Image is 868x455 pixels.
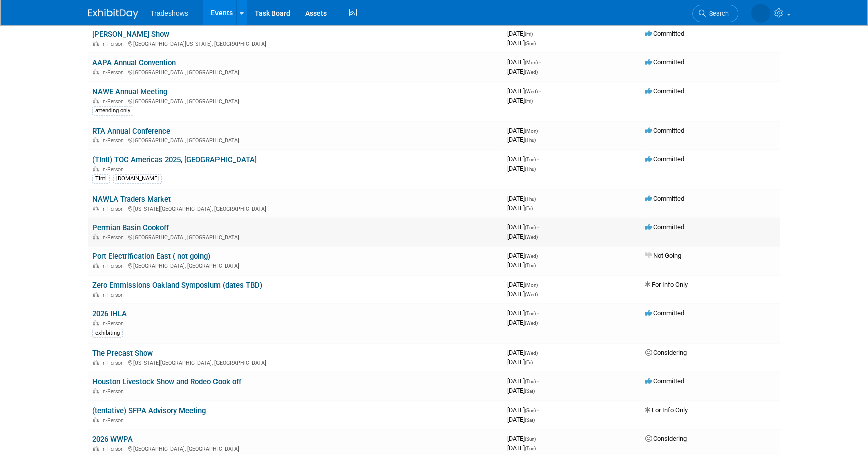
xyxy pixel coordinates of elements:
[92,30,169,39] a: [PERSON_NAME] Show
[92,87,167,96] a: NAWE Annual Meeting
[525,31,533,37] span: (Fri)
[525,60,538,65] span: (Mon)
[525,388,535,394] span: (Sat)
[507,444,536,452] span: [DATE]
[101,446,127,452] span: In-Person
[93,417,99,422] img: In-Person Event
[92,281,262,290] a: Zero Emmissions Oakland Symposium (dates TBD)
[525,41,536,46] span: (Sun)
[525,89,538,94] span: (Wed)
[92,358,499,366] div: [US_STATE][GEOGRAPHIC_DATA], [GEOGRAPHIC_DATA]
[525,196,536,202] span: (Thu)
[507,252,541,259] span: [DATE]
[525,446,536,451] span: (Tue)
[525,320,538,326] span: (Wed)
[101,69,127,76] span: In-Person
[537,195,539,202] span: -
[537,435,539,442] span: -
[507,155,539,163] span: [DATE]
[525,225,536,230] span: (Tue)
[507,68,538,75] span: [DATE]
[101,234,127,241] span: In-Person
[525,436,536,442] span: (Sun)
[537,377,539,385] span: -
[537,406,539,414] span: -
[507,406,539,414] span: [DATE]
[525,98,533,104] span: (Fri)
[507,127,541,134] span: [DATE]
[645,406,688,414] span: For Info Only
[507,30,536,37] span: [DATE]
[92,349,153,358] a: The Precast Show
[507,435,539,442] span: [DATE]
[101,388,127,395] span: In-Person
[92,406,206,415] a: (tentative) SFPA Advisory Meeting
[645,30,684,37] span: Committed
[92,329,123,338] div: exhibiting
[93,446,99,451] img: In-Person Event
[101,41,127,47] span: In-Person
[92,155,257,164] a: (TIntl) TOC Americas 2025, [GEOGRAPHIC_DATA]
[93,388,99,393] img: In-Person Event
[525,137,536,143] span: (Thu)
[507,97,533,104] span: [DATE]
[534,30,536,37] span: -
[507,358,533,366] span: [DATE]
[507,377,539,385] span: [DATE]
[92,204,499,212] div: [US_STATE][GEOGRAPHIC_DATA], [GEOGRAPHIC_DATA]
[692,5,738,22] a: Search
[93,166,99,171] img: In-Person Event
[525,157,536,162] span: (Tue)
[507,319,538,326] span: [DATE]
[93,98,99,103] img: In-Person Event
[507,58,541,66] span: [DATE]
[645,127,684,134] span: Committed
[507,165,536,172] span: [DATE]
[706,10,729,17] span: Search
[645,195,684,202] span: Committed
[507,204,533,212] span: [DATE]
[507,290,538,298] span: [DATE]
[645,252,681,259] span: Not Going
[101,360,127,366] span: In-Person
[645,223,684,231] span: Committed
[539,281,541,288] span: -
[92,68,499,76] div: [GEOGRAPHIC_DATA], [GEOGRAPHIC_DATA]
[525,166,536,172] span: (Thu)
[525,311,536,316] span: (Tue)
[92,195,171,204] a: NAWLA Traders Market
[101,98,127,105] span: In-Person
[507,387,535,394] span: [DATE]
[93,206,99,211] img: In-Person Event
[92,97,499,105] div: [GEOGRAPHIC_DATA], [GEOGRAPHIC_DATA]
[92,252,210,261] a: Port Electrification East ( not going)
[539,127,541,134] span: -
[507,223,539,231] span: [DATE]
[101,320,127,327] span: In-Person
[92,58,176,67] a: AAPA Annual Convention
[92,39,499,47] div: [GEOGRAPHIC_DATA][US_STATE], [GEOGRAPHIC_DATA]
[645,349,687,356] span: Considering
[507,195,539,202] span: [DATE]
[751,4,770,23] img: Matlyn Lowrey
[539,349,541,356] span: -
[92,309,127,318] a: 2026 IHLA
[93,137,99,142] img: In-Person Event
[92,127,170,136] a: RTA Annual Conference
[93,292,99,297] img: In-Person Event
[150,9,188,17] span: Tradeshows
[507,39,536,47] span: [DATE]
[645,309,684,317] span: Committed
[92,435,133,444] a: 2026 WWPA
[645,87,684,95] span: Committed
[525,417,535,423] span: (Sat)
[525,379,536,384] span: (Thu)
[113,174,162,183] div: [DOMAIN_NAME]
[525,292,538,297] span: (Wed)
[93,263,99,268] img: In-Person Event
[507,349,541,356] span: [DATE]
[525,69,538,75] span: (Wed)
[525,253,538,259] span: (Wed)
[101,206,127,212] span: In-Person
[101,137,127,144] span: In-Person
